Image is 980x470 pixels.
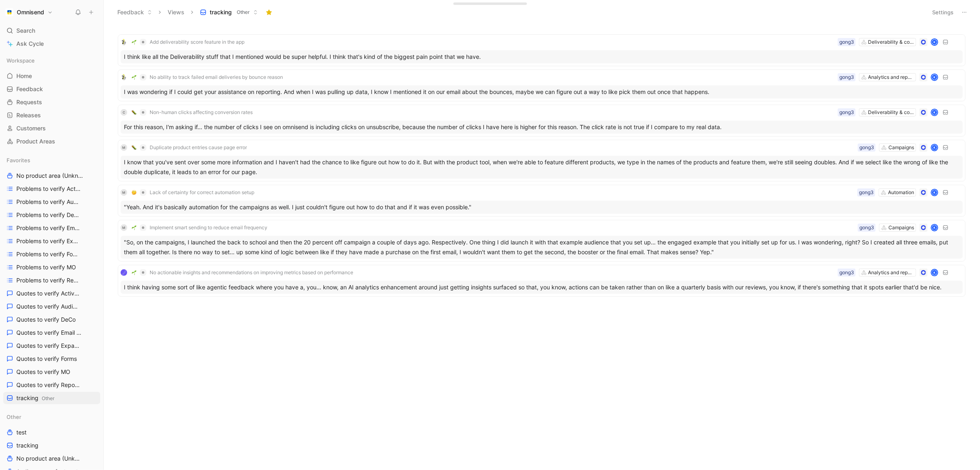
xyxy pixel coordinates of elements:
button: 🌱Implement smart sending to reduce email frequency [129,223,270,233]
button: 🐛Duplicate product entries cause page error [129,143,250,152]
img: 🌱 [132,40,137,45]
span: Releases [16,111,41,119]
span: Quotes to verify DeCo [16,316,76,324]
div: gong3 [839,38,854,46]
img: 🐛 [132,110,137,115]
span: tracking [16,441,38,450]
div: "Yeah. And it's basically automation for the campaigns as well. I just couldn't figure out how to... [121,201,963,214]
span: Favorites [7,156,30,164]
a: Quotes to verify MO [3,366,100,378]
div: For this reason, I'm asking if… the number of clicks I see on omnisend is including clicks on uns... [121,121,963,134]
img: logo [121,269,127,276]
button: 🌱No ability to track failed email deliveries by bounce reason [129,72,286,82]
span: Quotes to verify MO [16,368,70,376]
span: Quotes to verify Reporting [16,381,81,389]
a: Quotes to verify Forms [3,353,100,365]
span: Problems to verify Audience [16,198,81,206]
div: I was wondering if I could get your assistance on reporting. And when I was pulling up data, I kn... [121,85,963,98]
div: Automation [888,188,914,197]
div: K [932,270,937,275]
button: Views [164,6,188,18]
a: Customers [3,122,100,134]
a: M🌱Implement smart sending to reduce email frequencyCampaignsgong3K"So, on the campaigns, I launch... [118,220,966,262]
a: Problems to verify Reporting [3,274,100,286]
div: I think having some sort of like agentic feedback where you have a, you… know, an AI analytics en... [121,281,963,294]
div: K [932,74,937,80]
div: I know that you've sent over some more information and I haven't had the chance to like figure ou... [121,156,963,179]
div: Workspace [3,54,100,67]
a: Releases [3,109,100,121]
div: K [932,225,937,231]
a: Problems to verify DeCo [3,209,100,221]
button: Settings [928,7,957,18]
a: Problems to verify Expansion [3,235,100,247]
a: Home [3,70,100,82]
a: Product Areas [3,135,100,148]
img: 🤔 [132,190,137,195]
button: Feedback [114,6,156,18]
a: logo🌱Add deliverability score feature in the appDeliverability & compliancegong3KI think like all... [118,34,966,66]
span: tracking [16,394,54,403]
a: Problems to verify Audience [3,196,100,208]
span: test [16,428,27,436]
div: Deliverability & compliance [868,108,914,116]
button: 🌱Add deliverability score feature in the app [129,37,247,47]
div: M [121,144,127,151]
h1: Omnisend [17,9,44,16]
a: Problems to verify MO [3,261,100,273]
img: 🌱 [132,75,137,80]
a: tracking [3,439,100,452]
span: Quotes to verify Forms [16,355,77,363]
span: Quotes to verify Expansion [16,342,81,350]
img: 🐛 [132,145,137,150]
a: No product area (Unknowns) [3,452,100,465]
a: Problems to verify Activation [3,183,100,195]
div: Search [3,25,100,37]
a: Quotes to verify Expansion [3,340,100,352]
a: C🐛Non-human clicks affecting conversion ratesDeliverability & compliancegong3KFor this reason, I'... [118,105,966,137]
a: Quotes to verify Activation [3,287,100,300]
span: Add deliverability score feature in the app [150,39,244,45]
span: Problems to verify Activation [16,185,82,193]
span: tracking [210,8,232,16]
span: Implement smart sending to reduce email frequency [150,224,267,231]
div: Other [3,411,100,423]
span: Quotes to verify Activation [16,289,81,298]
span: Non-human clicks affecting conversion rates [150,109,253,116]
div: K [932,190,937,195]
img: 🌱 [132,270,137,275]
span: Other [237,8,250,16]
a: M🤔Lack of certainty for correct automation setupAutomationgong3K"Yeah. And it's basically automat... [118,185,966,217]
span: Home [16,72,32,80]
img: 🌱 [132,225,137,230]
a: No product area (Unknowns) [3,170,100,182]
a: Feedback [3,83,100,95]
span: Lack of certainty for correct automation setup [150,189,254,196]
div: gong3 [859,224,874,232]
div: I think like all the Deliverability stuff that I mentioned would be super helpful. I think that's... [121,50,963,63]
a: Quotes to verify Audience [3,300,100,313]
div: M [121,224,127,231]
span: No product area (Unknowns) [16,172,84,180]
a: test [3,426,100,439]
span: Product Areas [16,137,55,145]
a: Quotes to verify Email builder [3,327,100,339]
span: Problems to verify MO [16,263,76,271]
span: Quotes to verify Email builder [16,329,82,337]
span: Requests [16,98,42,106]
div: Deliverability & compliance [868,38,914,46]
a: logo🌱No ability to track failed email deliveries by bounce reasonAnalytics and reportsgong3KI was... [118,69,966,101]
div: K [932,39,937,45]
span: Quotes to verify Audience [16,302,81,311]
div: gong3 [859,143,874,152]
a: logo🌱No actionable insights and recommendations on improving metrics based on performanceAnalytic... [118,265,966,297]
div: K [932,110,937,115]
span: Problems to verify Email Builder [16,224,83,232]
a: Ask Cycle [3,38,100,50]
span: No ability to track failed email deliveries by bounce reason [150,74,283,81]
a: Quotes to verify Reporting [3,379,100,391]
a: Requests [3,96,100,108]
div: M [121,189,127,196]
span: Feedback [16,85,43,93]
div: gong3 [839,269,854,277]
